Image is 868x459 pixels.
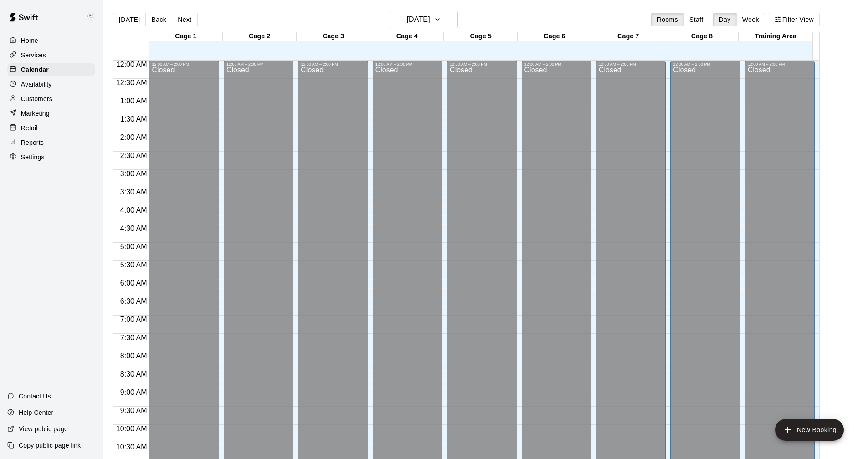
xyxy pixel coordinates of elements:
span: 8:30 AM [118,370,149,378]
span: 9:00 AM [118,388,149,396]
h6: [DATE] [407,13,430,26]
p: Copy public page link [19,441,81,450]
img: Keith Brooks [85,11,96,22]
span: 3:00 AM [118,170,149,178]
a: Retail [7,121,95,135]
a: Home [7,34,95,47]
div: Cage 3 [297,32,370,41]
a: Reports [7,136,95,149]
p: Contact Us [19,392,51,401]
div: 12:00 AM – 2:00 PM [748,62,812,66]
div: 12:00 AM – 2:00 PM [375,62,440,66]
a: Marketing [7,107,95,120]
div: 12:00 AM – 2:00 PM [301,62,365,66]
button: Next [172,13,197,26]
div: 12:00 AM – 2:00 PM [673,62,737,66]
p: Settings [21,153,45,162]
p: Retail [21,123,38,133]
div: 12:00 AM – 2:00 PM [450,62,514,66]
button: Day [713,13,737,26]
a: Availability [7,77,95,91]
span: 2:30 AM [118,152,149,159]
span: 6:00 AM [118,279,149,287]
button: Week [736,13,765,26]
div: Cage 8 [665,32,739,41]
span: 10:00 AM [114,425,149,433]
p: Reports [21,138,44,147]
div: Cage 2 [223,32,297,41]
p: View public page [19,424,68,433]
button: Back [145,13,172,26]
span: 7:00 AM [118,316,149,323]
span: 3:30 AM [118,188,149,196]
span: 1:00 AM [118,97,149,105]
a: Calendar [7,63,95,76]
p: Home [21,36,38,45]
button: [DATE] [390,11,458,28]
span: 8:00 AM [118,352,149,360]
button: Filter View [769,13,820,26]
p: Marketing [21,109,50,118]
a: Services [7,48,95,62]
span: 5:30 AM [118,261,149,269]
p: Help Center [19,408,53,417]
div: Cage 1 [149,32,223,41]
span: 2:00 AM [118,133,149,141]
a: Settings [7,150,95,164]
p: Services [21,51,46,60]
div: 12:00 AM – 2:00 PM [599,62,663,66]
div: 12:00 AM – 2:00 PM [524,62,589,66]
span: 4:00 AM [118,206,149,214]
p: Availability [21,80,52,89]
div: Cage 7 [591,32,665,41]
span: 4:30 AM [118,224,149,232]
p: Customers [21,94,52,103]
span: 6:30 AM [118,297,149,305]
a: Customers [7,92,95,106]
div: Training Area [739,32,812,41]
span: 7:30 AM [118,334,149,342]
button: Staff [683,13,709,26]
div: Cage 4 [370,32,444,41]
p: Calendar [21,65,49,74]
div: 12:00 AM – 2:00 PM [152,62,216,66]
span: 12:30 AM [114,79,149,87]
div: Keith Brooks [83,7,103,25]
button: [DATE] [113,13,146,26]
div: 12:00 AM – 2:00 PM [226,62,291,66]
button: add [775,419,844,441]
span: 9:30 AM [118,407,149,414]
button: Rooms [651,13,684,26]
span: 5:00 AM [118,243,149,250]
div: Cage 5 [444,32,518,41]
span: 10:30 AM [114,443,149,451]
div: Cage 6 [518,32,591,41]
span: 1:30 AM [118,115,149,123]
span: 12:00 AM [114,61,149,68]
